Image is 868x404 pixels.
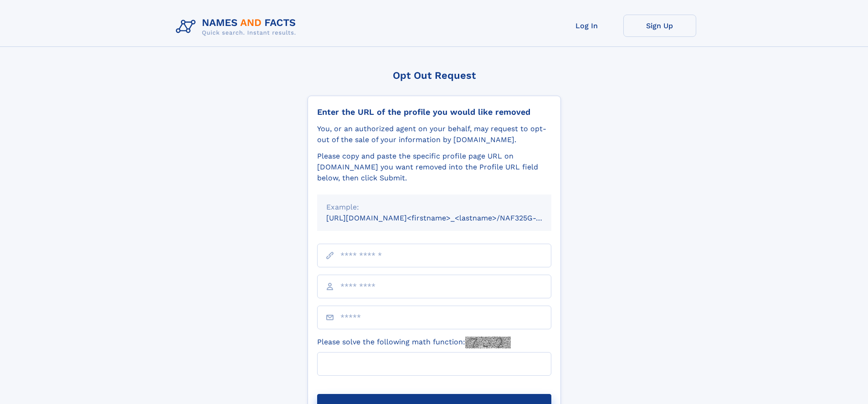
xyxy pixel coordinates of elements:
[317,337,511,348] label: Please solve the following math function:
[326,214,569,222] small: [URL][DOMAIN_NAME]<firstname>_<lastname>/NAF325G-xxxxxxxx
[172,15,303,39] img: Logo Names and Facts
[308,70,561,81] div: Opt Out Request
[317,107,551,117] div: Enter the URL of the profile you would like removed
[317,123,551,145] div: You, or an authorized agent on your behalf, may request to opt-out of the sale of your informatio...
[623,15,696,37] a: Sign Up
[326,202,542,213] div: Example:
[550,15,623,37] a: Log In
[317,151,551,184] div: Please copy and paste the specific profile page URL on [DOMAIN_NAME] you want removed into the Pr...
